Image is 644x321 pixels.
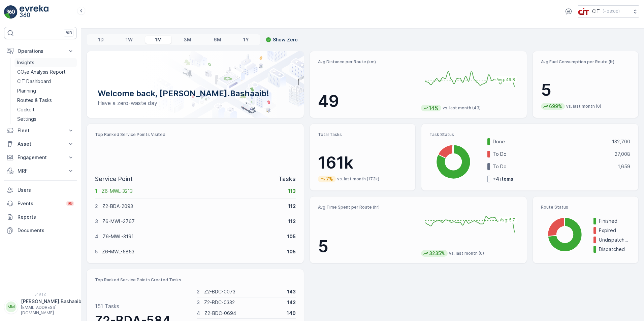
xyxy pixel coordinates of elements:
p: Z6-MWL-3767 [102,218,284,225]
p: 3235% [428,250,446,257]
p: 1 [95,188,97,194]
p: Welcome back, [PERSON_NAME].Bashaaib! [98,88,293,99]
p: Finished [599,218,630,224]
p: Operations [18,48,63,55]
button: Asset [4,137,77,151]
p: vs. last month (173k) [337,176,379,182]
p: Avg Distance per Route (km) [318,59,416,65]
p: Fleet [18,127,63,134]
p: 105 [287,233,296,240]
p: Users [18,187,74,193]
p: [EMAIL_ADDRESS][DOMAIN_NAME] [21,305,82,316]
p: Settings [17,116,36,122]
p: 112 [288,218,296,225]
a: CIT Dashboard [14,77,77,86]
p: 6M [214,36,221,43]
button: Operations [4,44,77,58]
p: 3M [184,36,191,43]
p: 1Y [243,36,249,43]
p: Done [493,138,608,145]
p: Routes & Tasks [17,97,52,104]
p: 151 Tasks [95,302,119,310]
a: Settings [14,114,77,124]
p: Undispatched [599,237,630,243]
a: Users [4,183,77,197]
p: CIT Dashboard [17,78,51,85]
p: Planning [17,87,36,94]
a: Planning [14,86,77,96]
p: Insights [17,59,34,66]
p: vs. last month (0) [449,251,484,256]
a: Routes & Tasks [14,96,77,105]
p: Total Tasks [318,132,407,137]
div: MM [6,301,17,312]
p: 1D [98,36,104,43]
p: CIT [592,8,600,15]
p: Documents [18,227,74,234]
p: Asset [18,141,63,147]
a: Cockpit [14,105,77,114]
img: logo_light-DOdMpM7g.png [20,5,49,19]
p: 7% [325,176,334,182]
p: To Do [493,151,610,157]
p: 143 [287,288,296,295]
p: Z2-BDC-0694 [204,310,282,317]
p: 105 [287,248,296,255]
p: 132,700 [612,138,630,145]
p: 5 [95,248,98,255]
p: 113 [288,188,296,194]
button: MRF [4,164,77,178]
button: CIT(+03:00) [578,5,639,17]
p: Z2-BDC-0332 [204,299,283,306]
p: Z6-MWL-3191 [103,233,283,240]
p: 14% [428,105,439,111]
a: Documents [4,224,77,237]
p: Events [18,200,62,207]
p: 49 [318,91,416,111]
p: 4 [95,233,98,240]
p: 2 [95,203,98,210]
p: 4 [197,310,200,317]
p: Tasks [279,174,296,184]
p: ( +03:00 ) [603,9,620,14]
p: 3 [95,218,98,225]
p: Service Point [95,174,133,184]
p: Z6-MWL-3213 [102,188,284,194]
button: Fleet [4,124,77,137]
p: 2 [197,288,200,295]
p: 99 [67,201,73,206]
p: vs. last month (0) [566,104,601,109]
p: Route Status [541,205,630,210]
p: Expired [599,227,630,234]
a: Reports [4,210,77,224]
img: cit-logo_pOk6rL0.png [578,8,589,15]
p: 699% [548,103,563,110]
p: Cockpit [17,106,35,113]
p: Show Zero [273,36,298,43]
p: 1M [155,36,162,43]
p: Dispatched [599,246,630,253]
p: Reports [18,214,74,220]
p: Z2-BDC-0073 [204,288,283,295]
p: Top Ranked Service Points Visited [95,132,296,137]
button: MM[PERSON_NAME].Bashaaib[EMAIL_ADDRESS][DOMAIN_NAME] [4,298,77,316]
p: 1,659 [618,163,630,170]
span: v 1.51.0 [4,293,77,297]
p: Avg Fuel Consumption per Route (lt) [541,59,630,65]
p: 142 [287,299,296,306]
a: Insights [14,58,77,67]
p: 112 [288,203,296,210]
p: Top Ranked Service Points Created Tasks [95,277,296,283]
p: 140 [287,310,296,317]
img: logo [4,5,18,19]
p: 27,008 [615,151,630,157]
p: 3 [197,299,200,306]
p: Avg Time Spent per Route (hr) [318,205,416,210]
p: 1W [126,36,133,43]
p: 5 [318,237,416,257]
p: ⌘B [65,30,72,36]
p: MRF [18,168,63,174]
p: 161k [318,153,407,173]
a: Events99 [4,197,77,210]
p: 5 [541,80,630,100]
